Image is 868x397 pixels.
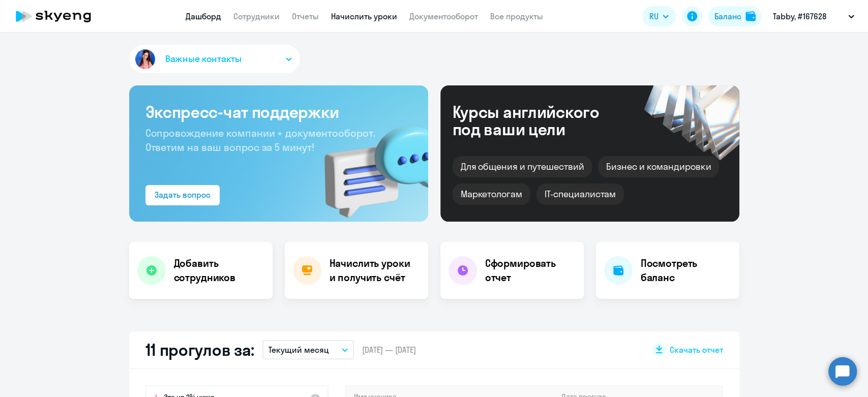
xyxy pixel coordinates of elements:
[145,185,220,205] button: Задать вопрос
[292,11,319,21] a: Отчеты
[174,256,264,285] h4: Добавить сотрудников
[453,103,626,138] div: Курсы английского под ваши цели
[233,11,280,21] a: Сотрудники
[485,256,576,285] h4: Сформировать отчет
[362,344,416,355] span: [DATE] — [DATE]
[145,102,412,122] h3: Экспресс-чат поддержки
[133,47,157,71] img: avatar
[262,340,354,359] button: Текущий месяц
[453,184,530,205] div: Маркетологам
[490,11,543,21] a: Все продукты
[598,156,719,177] div: Бизнес и командировки
[145,127,375,154] span: Сопровождение компании + документооборот. Ответим на ваш вопрос за 5 минут!
[714,10,741,22] div: Баланс
[670,344,723,355] span: Скачать отчет
[642,6,676,26] button: RU
[310,107,428,222] img: bg-img
[155,189,211,201] div: Задать вопрос
[453,156,592,177] div: Для общения и путешествий
[409,11,478,21] a: Документооборот
[773,10,826,22] p: Tabby, #167628
[641,256,731,285] h4: Посмотреть баланс
[165,52,242,66] span: Важные контакты
[268,344,329,356] p: Текущий месяц
[536,184,624,205] div: IT-специалистам
[745,11,756,21] img: balance
[649,10,659,22] span: RU
[331,11,397,21] a: Начислить уроки
[145,340,255,360] h2: 11 прогулов за:
[186,11,221,21] a: Дашборд
[708,6,762,26] button: Балансbalance
[330,256,418,285] h4: Начислить уроки и получить счёт
[768,4,859,28] button: Tabby, #167628
[129,45,300,73] button: Важные контакты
